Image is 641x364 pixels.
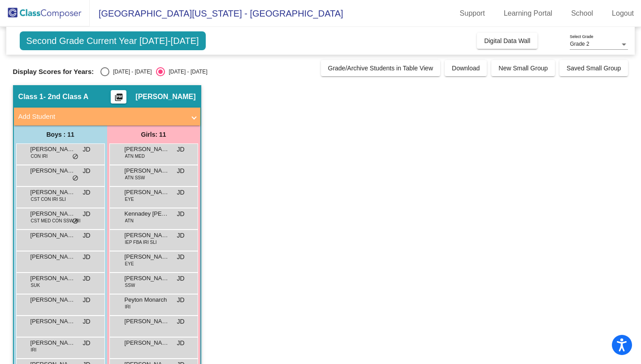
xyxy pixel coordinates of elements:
[109,68,152,76] div: [DATE] - [DATE]
[100,67,207,76] mat-radio-group: Select an option
[452,65,480,72] span: Download
[82,145,90,154] span: JD
[177,338,184,348] span: JD
[125,303,131,310] span: IRI
[31,282,40,289] span: SUK
[321,60,441,76] button: Grade/Archive Students in Table View
[30,317,75,326] span: [PERSON_NAME]
[125,252,169,261] span: [PERSON_NAME] [PERSON_NAME]
[82,274,90,283] span: JD
[82,188,90,197] span: JD
[125,317,169,326] span: [PERSON_NAME]
[30,145,75,154] span: [PERSON_NAME] [PERSON_NAME]
[135,92,195,101] span: [PERSON_NAME]
[18,92,43,101] span: Class 1
[177,252,184,262] span: JD
[90,6,343,21] span: [GEOGRAPHIC_DATA][US_STATE] - [GEOGRAPHIC_DATA]
[125,282,135,289] span: SSW
[484,37,530,44] span: Digital Data Wall
[82,166,90,176] span: JD
[125,153,145,160] span: ATN MED
[177,166,184,176] span: JD
[30,188,75,197] span: [PERSON_NAME]
[113,93,124,105] mat-icon: picture_as_pdf
[72,175,78,182] span: do_not_disturb_alt
[498,65,548,72] span: New Small Group
[107,126,200,143] div: Girls: 11
[477,33,537,49] button: Digital Data Wall
[125,166,169,175] span: [PERSON_NAME]
[14,108,200,126] mat-expansion-panel-header: Add Student
[125,196,134,203] span: EYE
[125,260,134,267] span: EYE
[30,252,75,261] span: [PERSON_NAME]
[30,166,75,175] span: [PERSON_NAME]
[82,295,90,305] span: JD
[328,65,433,72] span: Grade/Archive Students in Table View
[497,6,560,21] a: Learning Portal
[125,239,157,246] span: IEP FBA IRI SLI
[125,295,169,304] span: Peyton Monarch
[72,218,78,225] span: do_not_disturb_alt
[31,217,81,224] span: CST MED CON SSW IRI
[177,209,184,219] span: JD
[14,126,107,143] div: Boys : 11
[125,217,134,224] span: ATN
[82,209,90,219] span: JD
[82,338,90,348] span: JD
[31,347,37,353] span: IRI
[125,145,169,154] span: [PERSON_NAME]
[605,6,641,21] a: Logout
[30,209,75,218] span: [PERSON_NAME]
[177,295,184,305] span: JD
[567,65,621,72] span: Saved Small Group
[125,188,169,197] span: [PERSON_NAME]
[125,209,169,218] span: Kennadey [PERSON_NAME]
[177,188,184,197] span: JD
[30,231,75,240] span: [PERSON_NAME]
[491,60,555,76] button: New Small Group
[125,274,169,283] span: [PERSON_NAME]
[165,68,207,76] div: [DATE] - [DATE]
[30,338,75,347] span: [PERSON_NAME]
[18,112,185,122] mat-panel-title: Add Student
[125,338,169,347] span: [PERSON_NAME]
[177,145,184,154] span: JD
[453,6,492,21] a: Support
[30,295,75,304] span: [PERSON_NAME]
[125,231,169,240] span: [PERSON_NAME]
[31,196,66,203] span: CST CON IRI SLI
[445,60,487,76] button: Download
[177,317,184,326] span: JD
[125,174,145,181] span: ATN SSW
[177,274,184,283] span: JD
[559,60,628,76] button: Saved Small Group
[82,231,90,240] span: JD
[111,90,126,104] button: Print Students Details
[177,231,184,240] span: JD
[82,252,90,262] span: JD
[82,317,90,326] span: JD
[43,92,89,101] span: - 2nd Class A
[13,68,94,76] span: Display Scores for Years:
[564,6,600,21] a: School
[570,41,589,47] span: Grade 2
[30,274,75,283] span: [PERSON_NAME]
[20,31,206,50] span: Second Grade Current Year [DATE]-[DATE]
[72,153,78,160] span: do_not_disturb_alt
[31,153,48,160] span: CON IRI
